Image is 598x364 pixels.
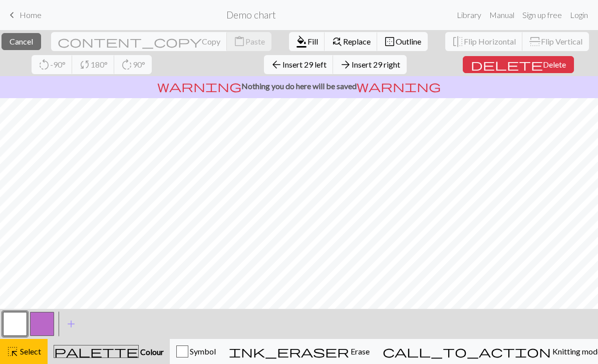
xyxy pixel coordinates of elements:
[463,56,574,73] button: Delete
[139,347,164,356] span: Colour
[518,5,566,25] a: Sign up free
[343,37,371,46] span: Replace
[222,339,376,364] button: Erase
[352,60,400,69] span: Insert 29 right
[72,55,115,74] button: 180°
[357,79,441,93] span: warning
[54,344,138,358] span: palette
[289,32,325,51] button: Fill
[333,55,407,74] button: Insert 29 right
[226,9,276,21] h2: Demo chart
[202,37,220,46] span: Copy
[91,60,108,69] span: 180°
[20,10,42,20] span: Home
[384,35,396,49] span: border_outer
[282,60,327,69] span: Insert 29 left
[308,37,318,46] span: Fill
[452,35,464,49] span: flip
[121,58,133,72] span: rotate_right
[264,55,334,74] button: Insert 29 left
[485,5,518,25] a: Manual
[331,35,343,49] span: find_replace
[133,60,145,69] span: 90°
[349,346,370,356] span: Erase
[543,60,566,69] span: Delete
[48,339,170,364] button: Colour
[566,5,592,25] a: Login
[10,37,33,46] span: Cancel
[32,55,73,74] button: -90°
[377,32,428,51] button: Outline
[270,58,282,72] span: arrow_back
[19,346,41,356] span: Select
[79,58,91,72] span: sync
[114,55,152,74] button: 90°
[295,35,308,49] span: format_color_fill
[2,33,41,50] button: Cancel
[471,58,543,72] span: delete
[6,8,18,22] span: keyboard_arrow_left
[4,80,594,92] p: Nothing you do here will be saved
[170,339,222,364] button: Symbol
[340,58,352,72] span: arrow_forward
[383,344,551,358] span: call_to_action
[50,60,66,69] span: -90°
[528,36,542,48] span: flip
[38,58,50,72] span: rotate_left
[325,32,378,51] button: Replace
[65,317,77,331] span: add
[453,5,485,25] a: Library
[58,35,202,49] span: content_copy
[396,37,421,46] span: Outline
[541,37,582,46] span: Flip Vertical
[188,346,216,356] span: Symbol
[6,7,42,24] a: Home
[229,344,349,358] span: ink_eraser
[157,79,241,93] span: warning
[51,32,227,51] button: Copy
[7,344,19,358] span: highlight_alt
[464,37,516,46] span: Flip Horizontal
[522,32,589,51] button: Flip Vertical
[445,32,523,51] button: Flip Horizontal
